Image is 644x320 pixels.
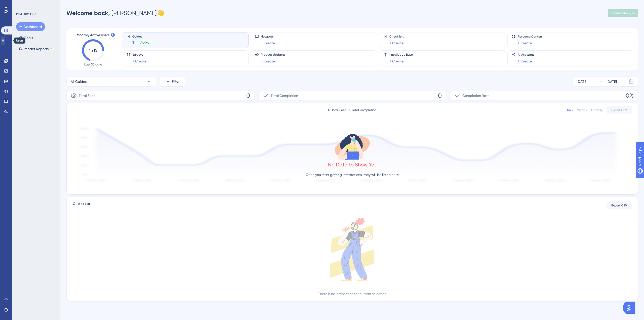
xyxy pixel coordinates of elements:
span: Completion Rate [462,93,490,99]
span: Active [140,41,149,45]
button: Impact ReportsBETA [16,44,57,53]
div: PERFORMANCE [16,12,37,16]
div: Daily [566,108,573,112]
a: + Create [389,40,404,46]
span: Export CSV [611,108,627,112]
div: No Data to Show Yet [328,161,376,168]
span: Hotspots [261,34,275,39]
span: Surveys [132,53,146,57]
div: Total Completion [348,108,376,112]
span: 0 [438,92,442,100]
span: Guides [132,34,153,38]
div: [DATE] [577,79,587,85]
div: There is no interaction for current selection [318,291,386,297]
span: Knowledge Base [389,53,413,57]
div: [PERSON_NAME] 👋 [66,9,164,17]
span: All Guides [71,79,87,85]
a: + Create [518,58,532,64]
span: AI Assistant [518,53,534,57]
a: + Create [518,40,532,46]
a: + Create [261,40,275,46]
span: Monthly Active Users [77,32,109,38]
span: Export CSV [611,203,627,207]
div: Total Seen [328,108,346,112]
div: [DATE] [607,79,617,85]
span: Checklists [389,34,404,39]
button: Export CSV [607,106,632,114]
span: Product Updates [261,53,285,57]
span: Publish Changes [611,11,635,15]
span: Last 30 days [84,62,102,66]
span: Need Help? [12,1,31,7]
span: 0% [626,92,634,100]
text: 1,715 [89,48,97,53]
iframe: UserGuiding AI Assistant Launcher [623,300,638,315]
button: Goals [16,33,36,42]
span: Filter [172,79,180,85]
a: + Create [389,58,404,64]
div: Weekly [577,108,587,112]
span: 0 [246,92,250,100]
button: Publish Changes [608,9,638,17]
span: Welcome back, [66,9,110,17]
span: Resource Centers [518,34,542,39]
button: Filter [160,77,185,87]
a: + Create [132,58,146,64]
button: All Guides [66,77,156,87]
a: + Create [261,58,275,64]
p: Once you start getting interactions, they will be listed here [306,172,399,178]
button: Dashboard [16,22,45,31]
div: BETA [50,48,54,50]
button: Export CSV [607,201,632,209]
span: Total Completion [271,93,298,99]
span: 1 [132,39,134,46]
span: Total Seen [79,93,96,99]
span: Guides List [73,201,90,210]
div: Monthly [591,108,602,112]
